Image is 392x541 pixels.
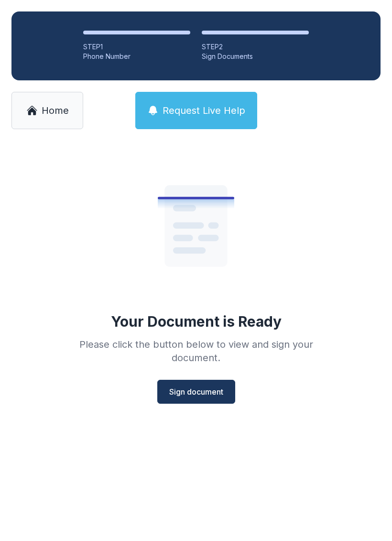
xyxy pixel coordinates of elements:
span: Sign document [169,386,223,397]
div: Phone Number [83,52,190,61]
span: Request Live Help [163,104,245,117]
span: Home [42,104,69,117]
div: Please click the button below to view and sign your document. [58,338,334,364]
div: STEP 2 [202,42,309,52]
div: Your Document is Ready [111,313,282,330]
div: Sign Documents [202,52,309,61]
div: STEP 1 [83,42,190,52]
